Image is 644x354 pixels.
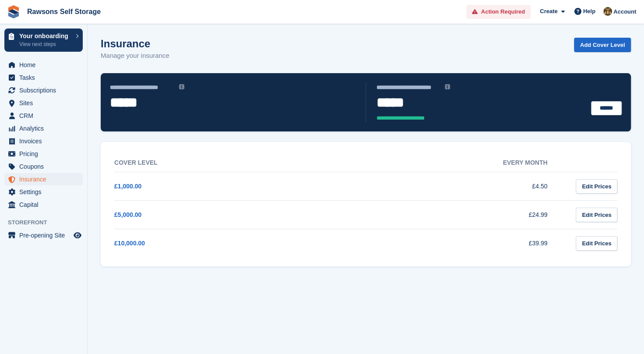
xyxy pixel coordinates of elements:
span: Account [613,7,636,16]
a: menu [4,198,83,211]
span: Pre-opening Site [19,229,72,241]
span: Home [19,59,72,71]
span: Coupons [19,160,72,173]
span: Pricing [19,148,72,160]
p: View next steps [19,40,71,48]
a: menu [4,122,83,135]
a: Preview store [72,230,83,241]
img: icon-info-grey-7440780725fd019a000dd9b08b2336e03edf1995a4989e88bcd33f0948082b44.svg [445,84,450,89]
a: £1,000.00 [114,183,141,190]
a: Add Cover Level [574,38,631,52]
th: Cover Level [114,154,340,172]
p: Manage your insurance [101,51,169,61]
a: menu [4,173,83,185]
th: Every month [340,154,565,172]
span: Help [583,7,595,16]
span: CRM [19,110,72,122]
span: Tasks [19,71,72,84]
td: £24.99 [340,201,565,229]
a: Rawsons Self Storage [24,4,104,19]
td: £4.50 [340,172,565,201]
h1: Insurance [101,38,169,50]
span: Create [540,7,557,16]
span: Subscriptions [19,84,72,96]
img: Aaron Wheeler [603,7,612,16]
p: Your onboarding [19,33,71,39]
a: menu [4,186,83,198]
a: Your onboarding View next steps [4,28,83,52]
img: stora-icon-8386f47178a22dfd0bd8f6a31ec36ba5ce8667c1dd55bd0f319d3a0aa187defe.svg [7,5,20,18]
a: menu [4,71,83,84]
span: Action Required [481,7,525,16]
a: Edit Prices [576,236,617,251]
span: Capital [19,198,72,211]
a: menu [4,59,83,71]
a: £5,000.00 [114,211,141,218]
a: menu [4,160,83,173]
td: £39.99 [340,229,565,258]
a: menu [4,110,83,122]
span: Storefront [8,218,87,227]
span: Analytics [19,122,72,135]
a: menu [4,229,83,241]
span: Invoices [19,135,72,147]
a: menu [4,97,83,109]
span: Settings [19,186,72,198]
a: Action Required [466,5,531,19]
img: icon-info-grey-7440780725fd019a000dd9b08b2336e03edf1995a4989e88bcd33f0948082b44.svg [179,84,184,89]
a: menu [4,148,83,160]
a: menu [4,135,83,147]
span: Insurance [19,173,72,185]
a: menu [4,84,83,96]
a: Edit Prices [576,208,617,222]
span: Sites [19,97,72,109]
a: £10,000.00 [114,240,145,247]
a: Edit Prices [576,179,617,194]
